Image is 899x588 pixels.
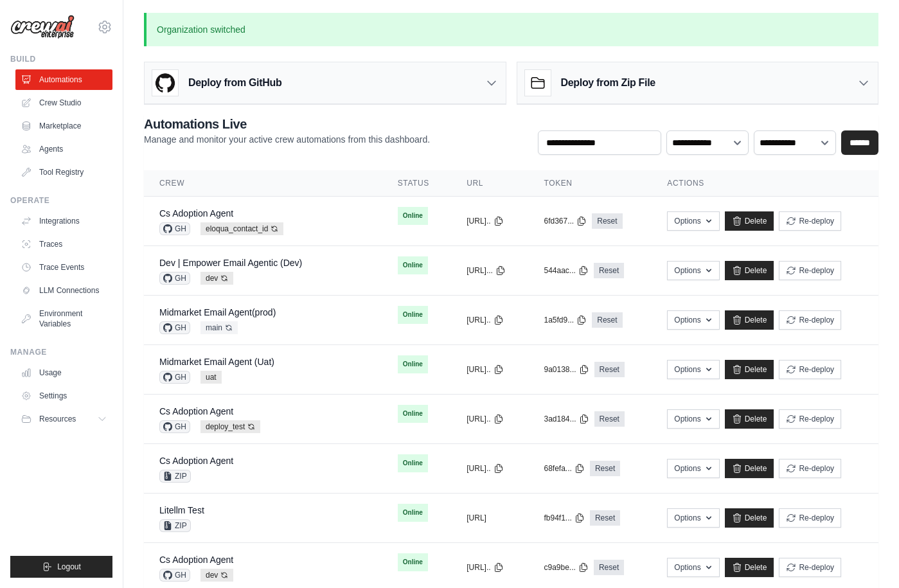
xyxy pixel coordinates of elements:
button: 1a5fd9... [544,315,587,325]
a: Reset [592,312,622,328]
span: Resources [39,414,76,424]
button: 68fefa... [544,463,585,474]
a: Dev | Empower Email Agentic (Dev) [159,258,302,268]
button: fb94f1... [544,513,585,523]
span: Online [398,454,428,472]
button: 3ad184... [544,414,589,424]
a: Reset [592,213,622,229]
button: c9a9be... [544,562,589,573]
a: Reset [590,461,620,476]
button: Re-deploy [779,261,841,280]
h3: Deploy from GitHub [188,75,281,91]
a: Cs Adoption Agent [159,208,233,218]
th: Token [529,170,652,197]
p: Manage and monitor your active crew automations from this dashboard. [144,133,430,146]
button: Re-deploy [779,558,841,577]
span: GH [159,371,190,384]
button: Options [667,459,719,478]
a: Crew Studio [15,93,112,113]
h3: Deploy from Zip File [561,75,655,91]
a: Automations [15,69,112,90]
th: Status [382,170,452,197]
th: URL [451,170,528,197]
span: main [200,321,238,334]
div: Build [10,54,112,64]
button: Re-deploy [779,409,841,429]
p: Organization switched [144,13,878,46]
span: Online [398,256,428,274]
span: GH [159,420,190,433]
span: GH [159,569,190,582]
button: Re-deploy [779,310,841,330]
span: uat [200,371,222,384]
th: Crew [144,170,382,197]
a: Tool Registry [15,162,112,183]
span: Online [398,553,428,571]
a: Litellm Test [159,505,204,515]
span: Online [398,355,428,373]
button: Options [667,360,719,379]
div: Manage [10,347,112,357]
a: Reset [594,411,625,427]
img: GitHub Logo [152,70,178,96]
a: Delete [725,459,774,478]
a: Reset [594,263,624,278]
a: Reset [594,560,624,575]
button: Options [667,310,719,330]
span: Online [398,405,428,423]
button: Options [667,508,719,528]
a: Trace Events [15,257,112,278]
button: Options [667,211,719,231]
a: Delete [725,558,774,577]
button: Logout [10,556,112,578]
span: Online [398,207,428,225]
span: GH [159,272,190,285]
button: Re-deploy [779,508,841,528]
a: Delete [725,508,774,528]
a: Cs Adoption Agent [159,456,233,466]
button: Re-deploy [779,211,841,231]
a: Agents [15,139,112,159]
button: 9a0138... [544,364,589,375]
a: Settings [15,386,112,406]
button: Re-deploy [779,360,841,379]
a: Delete [725,409,774,429]
span: eloqua_contact_id [200,222,283,235]
a: Midmarket Email Agent (Uat) [159,357,274,367]
a: Delete [725,310,774,330]
a: Midmarket Email Agent(prod) [159,307,276,317]
a: Environment Variables [15,303,112,334]
a: Marketplace [15,116,112,136]
span: GH [159,321,190,334]
div: Operate [10,195,112,206]
a: Delete [725,211,774,231]
a: Traces [15,234,112,254]
button: 6fd367... [544,216,587,226]
a: Delete [725,360,774,379]
button: Options [667,409,719,429]
a: Cs Adoption Agent [159,555,233,565]
span: ZIP [159,519,191,532]
span: dev [200,569,233,582]
a: Reset [590,510,620,526]
button: Re-deploy [779,459,841,478]
span: deploy_test [200,420,260,433]
span: GH [159,222,190,235]
span: Online [398,504,428,522]
button: Resources [15,409,112,429]
a: Cs Adoption Agent [159,406,233,416]
span: ZIP [159,470,191,483]
button: Options [667,261,719,280]
th: Actions [652,170,878,197]
span: Online [398,306,428,324]
a: Reset [594,362,625,377]
a: Delete [725,261,774,280]
a: Integrations [15,211,112,231]
button: 544aac... [544,265,589,276]
a: Usage [15,362,112,383]
a: LLM Connections [15,280,112,301]
button: Options [667,558,719,577]
img: Logo [10,15,75,39]
span: dev [200,272,233,285]
span: Logout [57,562,81,572]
